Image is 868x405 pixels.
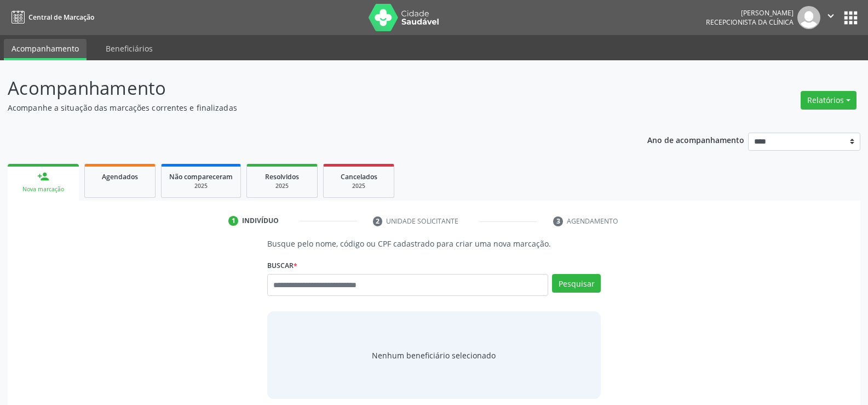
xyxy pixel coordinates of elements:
[8,102,605,113] p: Acompanhe a situação das marcações correntes e finalizadas
[372,350,496,361] span: Nenhum beneficiário selecionado
[15,185,71,193] div: Nova marcação
[797,6,820,29] img: img
[8,75,605,102] p: Acompanhamento
[8,8,94,26] a: Central de Marcação
[706,8,794,18] div: [PERSON_NAME]
[242,216,279,226] div: Indivíduo
[28,13,94,22] span: Central de Marcação
[820,6,841,29] button: 
[98,39,160,58] a: Beneficiários
[169,182,233,190] div: 2025
[267,257,297,274] label: Buscar
[841,8,860,27] button: apps
[255,182,309,190] div: 2025
[267,238,601,249] p: Busque pelo nome, código ou CPF cadastrado para criar uma nova marcação.
[4,39,87,60] a: Acompanhamento
[265,172,299,181] span: Resolvidos
[341,172,377,181] span: Cancelados
[37,170,49,182] div: person_add
[102,172,138,181] span: Agendados
[706,18,794,27] span: Recepcionista da clínica
[552,274,601,293] button: Pesquisar
[228,216,238,226] div: 1
[801,91,856,110] button: Relatórios
[169,172,233,181] span: Não compareceram
[331,182,386,190] div: 2025
[647,133,744,146] p: Ano de acompanhamento
[825,10,837,22] i: 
